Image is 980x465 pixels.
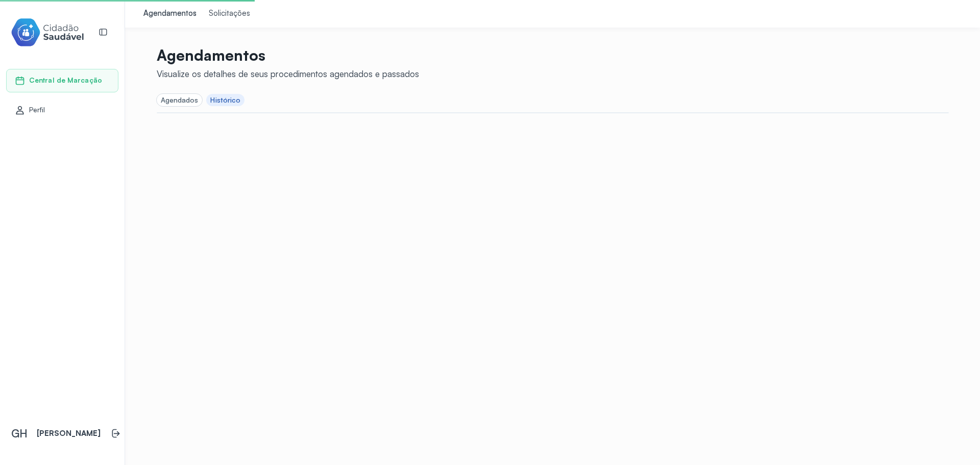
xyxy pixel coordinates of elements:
span: Central de Marcação [29,76,102,85]
img: cidadao-saudavel-filled-logo.svg [11,16,84,48]
div: Agendados [161,96,199,105]
span: GH [11,427,28,440]
a: Central de Marcação [15,76,110,86]
div: Visualize os detalhes de seus procedimentos agendados e passados [157,68,419,79]
span: Perfil [29,106,45,114]
div: Agendamentos [143,9,197,19]
p: [PERSON_NAME] [37,429,101,438]
p: Agendamentos [157,46,419,64]
div: Solicitações [209,9,250,19]
div: Histórico [210,96,240,105]
a: Perfil [15,105,110,115]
